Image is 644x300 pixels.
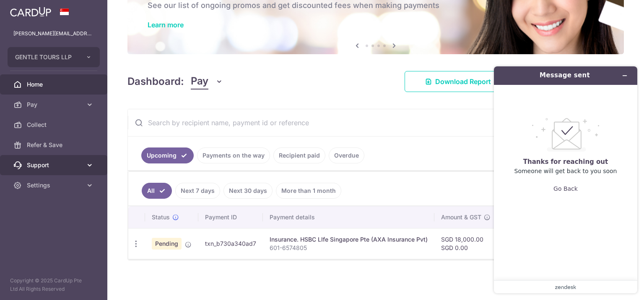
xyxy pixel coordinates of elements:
p: 601-6574805 [270,244,428,252]
a: Payments on the way [197,147,270,163]
button: GENTLE TOURS LLP [8,47,100,67]
p: [PERSON_NAME][EMAIL_ADDRESS][DOMAIN_NAME] [13,29,94,38]
a: All [142,183,172,199]
a: Upcoming [141,147,194,163]
a: Next 7 days [175,183,220,199]
span: Refer & Save [27,141,82,149]
span: Download Report [435,76,491,87]
span: Settings [27,181,82,189]
img: CardUp [10,7,51,17]
span: Collect [27,121,82,129]
a: More than 1 month [276,183,341,199]
span: Support [27,161,82,169]
a: Overdue [329,147,364,163]
span: GENTLE TOURS LLP [15,53,77,61]
iframe: Find more information here [487,60,644,300]
span: Home [27,80,82,89]
a: Next 30 days [223,183,273,199]
span: Pending [152,238,182,250]
a: Learn more [148,21,184,29]
input: Search by recipient name, payment id or reference [128,109,603,136]
td: txn_b730a340ad7 [198,228,263,259]
th: Payment details [263,206,434,228]
a: Recipient paid [273,147,325,163]
div: Insurance. HSBC LIfe Singapore Pte (AXA Insurance Pvt) [270,235,428,244]
span: Amount & GST [441,213,481,221]
td: SGD 18,000.00 SGD 0.00 [434,228,497,259]
button: Pay [191,74,223,89]
span: Help [19,6,36,13]
span: Status [152,213,170,221]
h6: See our list of ongoing promos and get discounted fees when making payments [148,0,604,11]
a: Download Report [405,71,512,92]
span: Pay [27,100,82,109]
th: Payment ID [198,206,263,228]
span: Pay [191,74,208,89]
h4: Dashboard: [127,74,184,89]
